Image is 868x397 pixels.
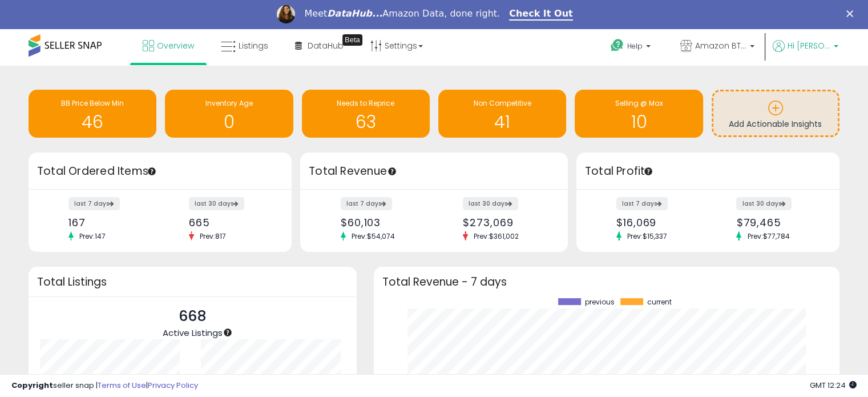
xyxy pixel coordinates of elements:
div: $16,069 [616,216,699,228]
label: last 30 days [189,197,244,210]
h1: 46 [34,113,151,131]
a: Listings [212,29,277,63]
h1: 41 [444,113,560,131]
a: Help [601,30,662,65]
a: Non Competitive 41 [438,90,566,138]
label: last 7 days [616,197,668,210]
span: Prev: 147 [74,231,111,241]
span: previous [585,298,615,306]
h3: Total Listings [37,278,348,286]
label: last 30 days [463,197,518,210]
span: Prev: $77,784 [741,231,795,241]
h3: Total Revenue - 7 days [382,278,831,286]
span: Non Competitive [474,98,531,108]
span: Help [627,41,643,51]
div: Tooltip anchor [147,166,157,177]
span: Prev: $361,002 [468,231,524,241]
span: current [647,298,672,306]
strong: Copyright [11,380,53,391]
span: Overview [157,40,194,51]
label: last 30 days [736,197,792,210]
h1: 63 [308,113,424,131]
span: Prev: $54,074 [346,231,401,241]
i: DataHub... [327,8,382,19]
div: Tooltip anchor [342,34,362,46]
div: $60,103 [341,216,426,228]
label: last 7 days [68,197,120,210]
span: Amazon BTG [695,40,746,51]
p: 668 [163,306,223,327]
span: Prev: $15,337 [621,231,673,241]
span: Listings [239,40,268,51]
a: Check It Out [509,8,573,21]
div: Tooltip anchor [643,166,653,177]
div: Tooltip anchor [387,166,397,177]
div: Close [846,10,858,17]
label: last 7 days [341,197,392,210]
a: Settings [362,29,431,63]
span: Hi [PERSON_NAME] [788,40,830,51]
a: Selling @ Max 10 [575,90,703,138]
div: Meet Amazon Data, done right. [304,8,500,19]
a: Inventory Age 0 [165,90,293,138]
div: $273,069 [463,216,548,228]
span: BB Price Below Min [61,98,124,108]
h1: 0 [171,113,287,131]
a: Needs to Reprice 63 [302,90,430,138]
span: Add Actionable Insights [729,118,822,130]
a: Overview [134,29,203,63]
span: DataHub [308,40,344,51]
a: BB Price Below Min 46 [29,90,156,138]
span: Needs to Reprice [337,98,394,108]
a: Add Actionable Insights [713,91,838,135]
h3: Total Revenue [309,163,559,179]
a: DataHub [286,29,352,63]
a: Hi [PERSON_NAME] [773,40,838,66]
div: 167 [68,216,151,228]
span: Prev: 817 [194,231,232,241]
span: Active Listings [163,327,223,339]
span: Inventory Age [205,98,253,108]
h3: Total Ordered Items [37,163,283,179]
i: Get Help [610,38,624,53]
h3: Total Profit [585,163,831,179]
div: $79,465 [736,216,819,228]
a: Privacy Policy [148,380,198,391]
div: seller snap | | [11,380,198,391]
a: Terms of Use [98,380,146,391]
span: Selling @ Max [615,98,663,108]
img: Profile image for Georgie [277,5,295,23]
a: Amazon BTG [672,29,763,66]
h1: 10 [580,113,697,131]
span: 2025-10-13 12:24 GMT [810,380,857,391]
div: 665 [189,216,272,228]
div: Tooltip anchor [223,327,233,338]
